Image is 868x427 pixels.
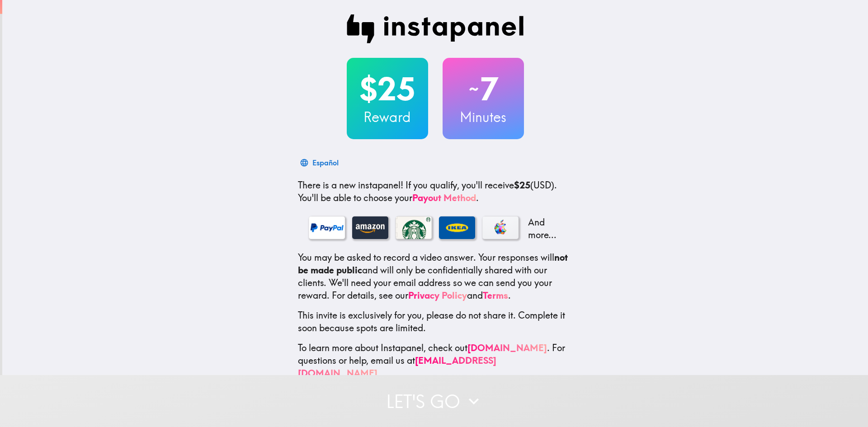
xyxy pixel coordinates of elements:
[312,156,339,169] div: Español
[298,342,573,380] p: To learn more about Instapanel, check out . For questions or help, email us at .
[408,290,467,301] a: Privacy Policy
[412,192,476,203] a: Payout Method
[298,154,342,172] button: Español
[298,179,403,191] span: There is a new instapanel!
[298,309,573,334] p: This invite is exclusively for you, please do not share it. Complete it soon because spots are li...
[467,342,547,353] a: [DOMAIN_NAME]
[347,14,524,43] img: Instapanel
[467,75,480,103] span: ~
[514,179,530,191] b: $25
[347,108,428,127] h3: Reward
[526,216,562,241] p: And more...
[347,70,428,108] h2: $25
[298,179,573,204] p: If you qualify, you'll receive (USD) . You'll be able to choose your .
[443,108,524,127] h3: Minutes
[443,70,524,108] h2: 7
[483,290,508,301] a: Terms
[298,252,568,276] b: not be made public
[298,251,573,302] p: You may be asked to record a video answer. Your responses will and will only be confidentially sh...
